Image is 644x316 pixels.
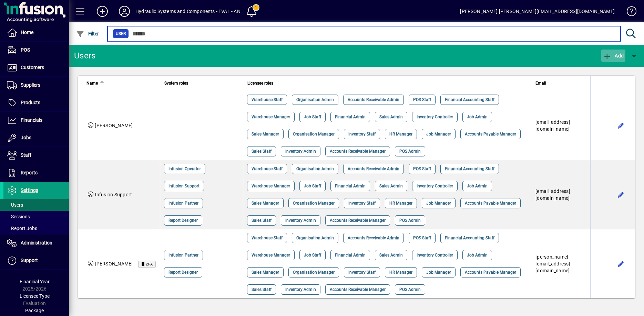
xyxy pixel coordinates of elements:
[389,200,412,207] span: HR Manager
[86,79,156,87] div: Name
[21,240,52,246] span: Administration
[3,77,69,94] a: Suppliers
[465,269,516,276] span: Accounts Payable Manager
[445,165,494,172] span: Financial Accounting Staff
[21,135,31,140] span: Jobs
[296,165,334,172] span: Organisation Admin
[335,113,366,120] span: Financial Admin
[7,226,37,231] span: Report Jobs
[285,286,316,293] span: Inventory Admin
[21,170,38,175] span: Reports
[417,252,453,259] span: Inventory Controller
[252,183,290,189] span: Warehouse Manager
[348,131,376,138] span: Inventory Staff
[426,131,451,138] span: Job Manager
[168,200,198,207] span: Infusion Partner
[622,1,635,24] a: Knowledge Base
[21,30,33,35] span: Home
[335,183,366,189] span: Financial Admin
[3,129,69,146] a: Jobs
[91,5,113,18] button: Add
[460,6,615,17] div: [PERSON_NAME] [PERSON_NAME][EMAIL_ADDRESS][DOMAIN_NAME]
[95,261,133,266] span: [PERSON_NAME]
[348,235,399,241] span: Accounts Receivable Admin
[389,131,412,138] span: HR Manager
[330,217,386,224] span: Accounts Receivable Manager
[168,217,198,224] span: Report Designer
[252,96,283,103] span: Warehouse Staff
[252,200,279,207] span: Sales Manager
[247,79,273,87] span: Licensee roles
[3,222,69,234] a: Report Jobs
[95,192,132,197] span: Infusion Support
[293,269,335,276] span: Organisation Manager
[445,96,494,103] span: Financial Accounting Staff
[20,279,50,284] span: Financial Year
[7,214,30,219] span: Sessions
[3,94,69,111] a: Products
[168,252,198,259] span: Infusion Partner
[399,148,421,155] span: POS Admin
[3,199,69,211] a: Users
[168,165,201,172] span: Infusion Operator
[252,113,290,120] span: Warehouse Manager
[296,96,334,103] span: Organisation Admin
[348,269,376,276] span: Inventory Staff
[399,217,421,224] span: POS Admin
[168,183,200,189] span: Infusion Support
[413,165,431,172] span: POS Staff
[304,113,321,120] span: Job Staff
[20,293,50,299] span: Licensee Type
[467,113,488,120] span: Job Admin
[417,113,453,120] span: Inventory Controller
[293,200,335,207] span: Organisation Manager
[7,202,23,208] span: Users
[95,123,133,128] span: [PERSON_NAME]
[3,42,69,59] a: POS
[379,113,403,120] span: Sales Admin
[252,269,279,276] span: Sales Manager
[615,189,626,200] button: Edit
[603,53,624,58] span: Add
[535,79,546,87] span: Email
[76,31,99,36] span: Filter
[399,286,421,293] span: POS Admin
[74,50,103,61] div: Users
[74,28,101,40] button: Filter
[3,252,69,269] a: Support
[3,164,69,182] a: Reports
[465,131,516,138] span: Accounts Payable Manager
[21,47,30,53] span: POS
[465,200,516,207] span: Accounts Payable Manager
[21,187,38,193] span: Settings
[3,24,69,41] a: Home
[348,96,399,103] span: Accounts Receivable Admin
[252,165,283,172] span: Warehouse Staff
[252,217,272,224] span: Sales Staff
[467,183,488,189] span: Job Admin
[615,258,626,269] button: Edit
[146,262,153,266] span: 2FA
[21,82,40,88] span: Suppliers
[133,260,156,268] app-status-label: Time-based One-time Password (TOTP) Two-factor Authentication (2FA) enabled
[535,254,570,273] span: [PERSON_NAME][EMAIL_ADDRESS][DOMAIN_NAME]
[21,258,38,263] span: Support
[348,165,399,172] span: Accounts Receivable Admin
[252,286,272,293] span: Sales Staff
[304,183,321,189] span: Job Staff
[21,117,42,123] span: Financials
[379,252,403,259] span: Sales Admin
[3,147,69,164] a: Staff
[25,308,44,313] span: Package
[252,148,272,155] span: Sales Staff
[304,252,321,259] span: Job Staff
[296,235,334,241] span: Organisation Admin
[86,79,98,87] span: Name
[535,188,570,201] span: [EMAIL_ADDRESS][DOMAIN_NAME]
[426,200,451,207] span: Job Manager
[601,50,625,62] button: Add
[330,286,386,293] span: Accounts Receivable Manager
[116,30,126,37] span: User
[389,269,412,276] span: HR Manager
[3,112,69,129] a: Financials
